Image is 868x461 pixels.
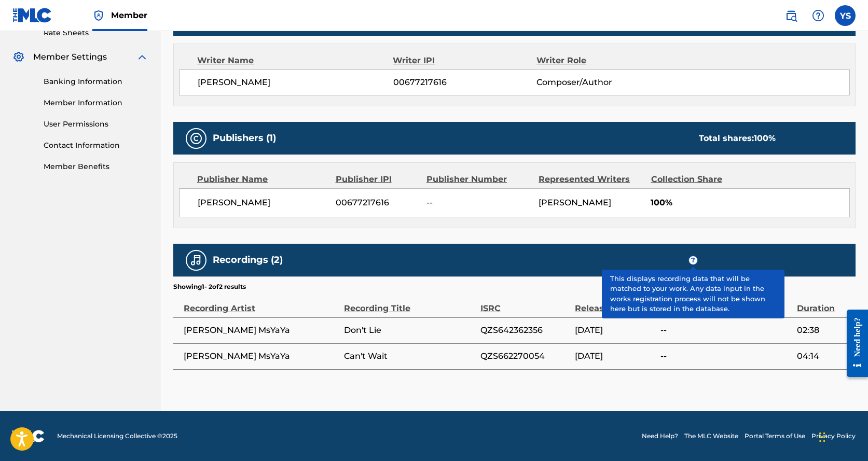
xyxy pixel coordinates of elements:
[660,324,792,337] span: --
[184,324,339,337] span: [PERSON_NAME] MsYaYa
[184,350,339,362] span: [PERSON_NAME] MsYaYa
[12,8,52,23] img: MLC Logo
[819,422,825,453] div: Drag
[336,173,419,186] div: Publisher IPI
[344,291,475,315] div: Recording Title
[44,76,148,87] a: Banking Information
[651,197,849,209] span: 100%
[393,76,536,89] span: 00677217616
[754,133,776,143] span: 100 %
[816,411,868,461] iframe: Chat Widget
[480,291,570,315] div: ISRC
[539,173,643,186] div: Represented Writers
[190,132,202,145] img: Publishers
[699,132,776,145] div: Total shares:
[184,291,339,315] div: Recording Artist
[111,9,147,21] span: Member
[44,161,148,172] a: Member Benefits
[797,324,850,337] span: 02:38
[745,431,805,441] a: Portal Terms of Use
[92,9,105,22] img: Top Rightsholder
[344,350,475,362] span: Can't Wait
[539,198,611,207] span: [PERSON_NAME]
[336,197,419,209] span: 00677217616
[642,431,678,441] a: Need Help?
[198,76,393,89] span: [PERSON_NAME]
[689,256,697,264] span: ?
[839,302,868,385] iframe: Resource Center
[44,140,148,151] a: Contact Information
[808,5,829,26] div: Help
[44,97,148,108] a: Member Information
[213,254,283,266] h5: Recordings (2)
[684,431,738,441] a: The MLC Website
[198,197,328,209] span: [PERSON_NAME]
[835,5,856,26] div: User Menu
[213,132,276,144] h5: Publishers (1)
[173,282,246,291] p: Showing 1 - 2 of 2 results
[44,27,148,38] a: Rate Sheets
[785,9,797,22] img: search
[812,9,824,22] img: help
[660,350,792,362] span: --
[797,350,850,362] span: 04:14
[575,324,655,337] span: [DATE]
[480,324,570,337] span: QZS642362356
[480,350,570,362] span: QZS662270054
[136,51,148,63] img: expand
[12,51,25,63] img: Member Settings
[536,76,667,89] span: Composer/Author
[33,51,107,63] span: Member Settings
[197,54,393,67] div: Writer Name
[575,350,655,362] span: [DATE]
[197,173,328,186] div: Publisher Name
[426,173,531,186] div: Publisher Number
[651,173,749,186] div: Collection Share
[781,5,802,26] a: Public Search
[57,431,177,441] span: Mechanical Licensing Collective © 2025
[393,54,536,67] div: Writer IPI
[426,197,531,209] span: --
[190,254,202,267] img: Recordings
[797,291,850,315] div: Duration
[660,291,792,315] div: Label
[12,430,45,442] img: logo
[536,54,667,67] div: Writer Role
[44,119,148,130] a: User Permissions
[575,291,655,315] div: Release Date
[811,431,856,441] a: Privacy Policy
[344,324,475,337] span: Don't Lie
